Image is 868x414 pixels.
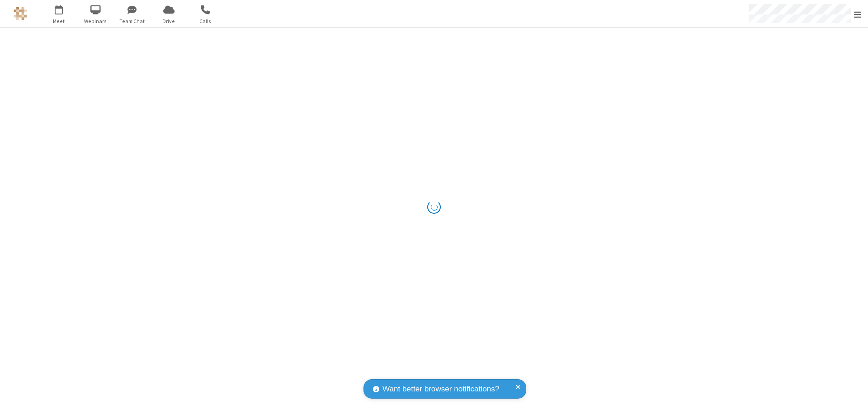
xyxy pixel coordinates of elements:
[189,17,222,25] span: Calls
[115,17,149,25] span: Team Chat
[152,17,186,25] span: Drive
[79,17,113,25] span: Webinars
[382,383,499,395] span: Want better browser notifications?
[42,17,76,25] span: Meet
[14,7,27,20] img: QA Selenium DO NOT DELETE OR CHANGE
